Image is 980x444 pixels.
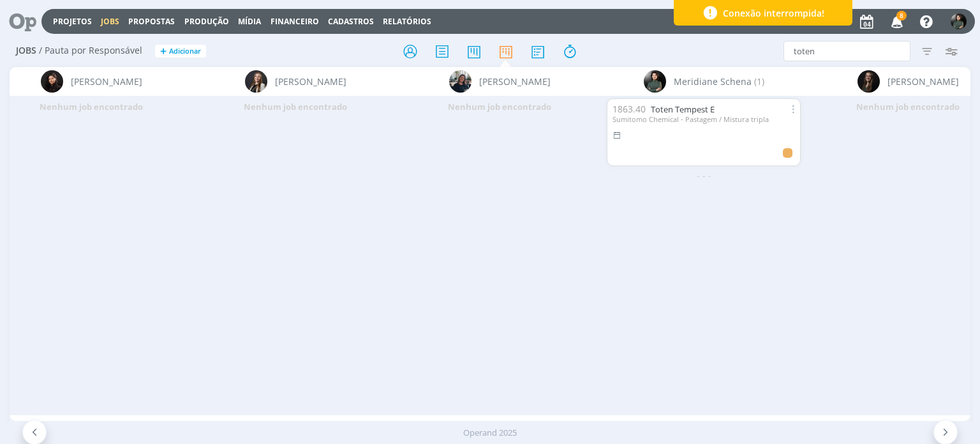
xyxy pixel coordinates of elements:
[155,45,206,58] button: +Adicionar
[271,16,319,27] a: Financeiro
[612,103,646,115] span: 1863.40
[754,75,764,88] span: (1)
[16,45,36,56] span: Jobs
[101,16,119,27] a: Jobs
[883,10,909,33] button: 8
[950,10,967,33] button: M
[857,70,880,93] img: N
[651,103,715,115] a: Toten Tempest E
[324,17,378,27] button: Cadastros
[184,16,229,27] a: Produção
[124,17,179,27] button: Propostas
[383,16,431,27] a: Relatórios
[674,75,752,88] span: Meridiane Schena
[128,16,175,27] span: Propostas
[644,70,666,93] img: M
[783,41,910,61] input: Busca
[49,17,96,27] button: Projetos
[887,75,959,88] span: [PERSON_NAME]
[245,70,267,93] img: L
[275,75,346,88] span: [PERSON_NAME]
[39,45,142,56] span: / Pauta por Responsável
[193,96,397,119] div: Nenhum job encontrado
[41,70,63,93] img: L
[267,17,323,27] button: Financeiro
[97,17,123,27] button: Jobs
[379,17,435,27] button: Relatórios
[238,16,261,27] a: Mídia
[449,70,471,93] img: M
[612,115,795,123] div: Sumitomo Chemical - Pastagem / Mistura tripla
[160,45,167,58] span: +
[328,16,374,27] span: Cadastros
[896,11,907,20] span: 8
[397,96,602,119] div: Nenhum job encontrado
[71,75,142,88] span: [PERSON_NAME]
[723,6,824,20] span: Conexão interrompida!
[234,17,265,27] button: Mídia
[53,16,92,27] a: Projetos
[951,13,967,29] img: M
[479,75,551,88] span: [PERSON_NAME]
[169,47,201,56] span: Adicionar
[602,169,806,182] div: - - -
[181,17,233,27] button: Produção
